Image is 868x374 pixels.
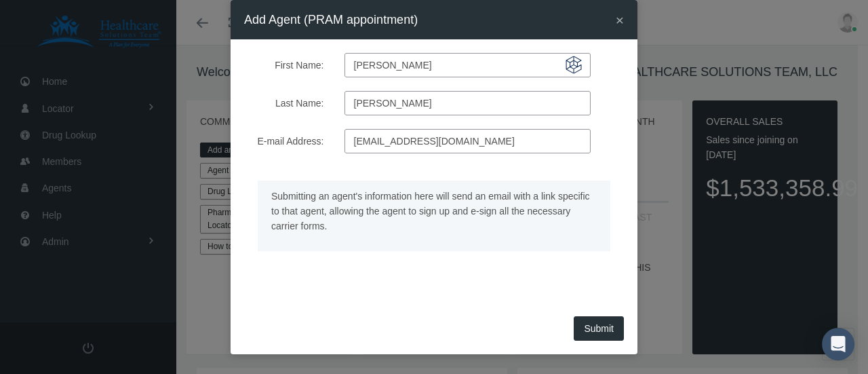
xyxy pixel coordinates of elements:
h4: Add Agent (PRAM appointment) [244,10,418,29]
label: First Name: [234,53,334,77]
button: Close [616,13,624,27]
span: × [616,12,624,28]
label: E-mail Address: [234,129,334,153]
div: Open Intercom Messenger [822,328,854,360]
label: Last Name: [234,91,334,115]
button: Submit [574,316,624,341]
p: Submitting an agent's information here will send an email with a link specific to that agent, all... [271,189,597,233]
